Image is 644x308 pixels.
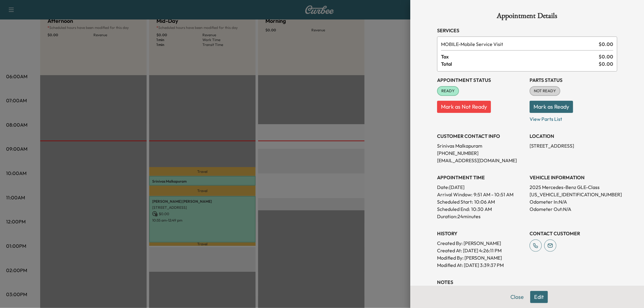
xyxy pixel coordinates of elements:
p: Scheduled Start: [437,198,473,205]
p: Created At : [DATE] 4:26:11 PM [437,247,525,254]
p: [US_VEHICLE_IDENTIFICATION_NUMBER] [530,191,617,198]
span: $ 0.00 [599,53,613,60]
h1: Appointment Details [437,12,617,22]
button: Mark as Ready [530,101,573,113]
p: Odometer Out: N/A [530,205,617,213]
span: 9:51 AM - 10:51 AM [474,191,513,198]
button: Edit [530,291,548,303]
h3: VEHICLE INFORMATION [530,174,617,181]
p: Arrival Window: [437,191,525,198]
p: Date: [DATE] [437,184,525,191]
h3: Services [437,27,617,34]
span: Mobile Service Visit [441,40,596,48]
p: Modified At : [DATE] 3:39:37 PM [437,261,525,269]
h3: CONTACT CUSTOMER [530,230,617,237]
span: $ 0.00 [599,40,613,48]
p: View Parts List [530,113,617,123]
span: READY [438,88,458,94]
p: Duration: 24 minutes [437,213,525,220]
h3: APPOINTMENT TIME [437,174,525,181]
h3: History [437,230,525,237]
h3: Parts Status [530,76,617,84]
p: Modified By : [PERSON_NAME] [437,254,525,261]
span: Total [441,60,599,68]
p: Srinivas Malkapuram [437,142,525,149]
h3: NOTES [437,278,617,286]
h3: LOCATION [530,132,617,140]
p: 2025 Mercedes-Benz GLE-Class [530,184,617,191]
p: Odometer In: N/A [530,198,617,205]
p: [PHONE_NUMBER] [437,149,525,157]
button: Mark as Not Ready [437,101,491,113]
span: Tax [441,53,599,60]
p: Created By : [PERSON_NAME] [437,240,525,247]
p: 10:06 AM [474,198,495,205]
p: [STREET_ADDRESS] [530,142,617,149]
span: $ 0.00 [599,60,613,68]
button: Close [506,291,528,303]
span: NOT READY [530,88,560,94]
p: Scheduled End: [437,205,470,213]
h3: Appointment Status [437,76,525,84]
p: 10:30 AM [471,205,492,213]
h3: CUSTOMER CONTACT INFO [437,132,525,140]
p: [EMAIL_ADDRESS][DOMAIN_NAME] [437,157,525,164]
